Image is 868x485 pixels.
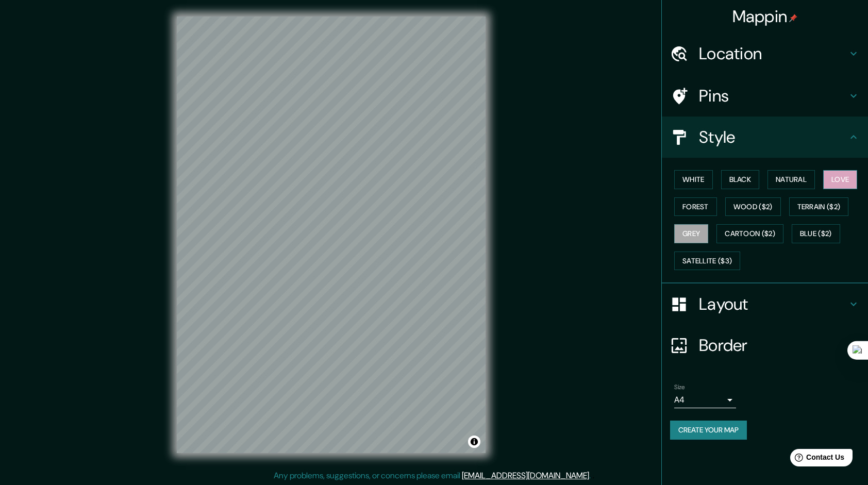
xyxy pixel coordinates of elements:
[674,383,685,392] label: Size
[674,197,717,216] button: Forest
[674,170,713,189] button: White
[674,252,740,271] button: Satellite ($3)
[177,16,486,453] canvas: Map
[789,197,849,216] button: Terrain ($2)
[699,127,847,147] h4: Style
[699,86,847,106] h4: Pins
[662,283,868,325] div: Layout
[716,224,783,243] button: Cartoon ($2)
[591,470,592,482] div: .
[699,43,847,64] h4: Location
[662,116,868,158] div: Style
[792,224,840,243] button: Blue ($2)
[767,170,815,189] button: Natural
[592,470,594,482] div: .
[662,325,868,366] div: Border
[674,392,736,408] div: A4
[462,470,589,481] a: [EMAIL_ADDRESS][DOMAIN_NAME]
[823,170,857,189] button: Love
[274,470,591,482] p: Any problems, suggestions, or concerns please email .
[721,170,760,189] button: Black
[699,294,847,314] h4: Layout
[468,436,480,448] button: Toggle attribution
[699,335,847,356] h4: Border
[732,6,798,27] h4: Mappin
[674,224,708,243] button: Grey
[776,445,857,474] iframe: Help widget launcher
[725,197,781,216] button: Wood ($2)
[789,14,797,22] img: pin-icon.png
[662,75,868,116] div: Pins
[670,421,747,440] button: Create your map
[662,33,868,74] div: Location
